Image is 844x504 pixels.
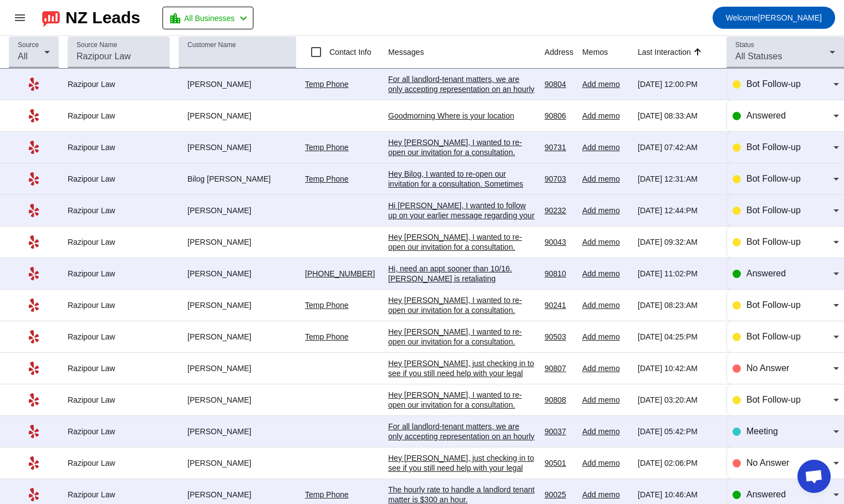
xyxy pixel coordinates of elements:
div: [DATE] 05:42:PM [638,426,718,436]
div: Hey [PERSON_NAME], I wanted to re-open our invitation for a consultation. Sometimes legal matters... [388,137,536,277]
img: logo [42,8,60,27]
button: All Businesses [162,7,253,29]
div: Razipour Law [68,237,170,247]
mat-icon: Yelp [27,425,40,438]
div: [PERSON_NAME] [179,395,296,405]
div: Razipour Law [68,300,170,310]
div: Last Interaction [638,47,691,58]
div: Razipour Law [68,269,170,279]
div: [PERSON_NAME] [179,142,296,152]
div: Razipour Law [68,363,170,373]
span: Meeting [746,426,778,436]
div: 90043 [545,237,573,247]
div: Hi [PERSON_NAME], I wanted to follow up on your earlier message regarding your potential legal co... [388,200,536,310]
div: 90501 [545,458,573,468]
mat-icon: Yelp [27,330,40,343]
div: NZ Leads [65,10,140,25]
div: Add memo [582,300,629,310]
mat-label: Status [735,42,754,49]
div: Hey [PERSON_NAME], I wanted to re-open our invitation for a consultation. Sometimes legal matters... [388,232,536,372]
a: Temp Phone [305,490,349,499]
span: Answered [746,111,786,120]
mat-icon: location_city [169,12,182,25]
div: 90241 [545,300,573,310]
div: Razipour Law [68,332,170,342]
span: Bot Follow-up [746,395,801,404]
button: Welcome[PERSON_NAME] [713,7,835,29]
mat-icon: Yelp [27,299,40,312]
th: Memos [582,36,638,69]
div: Add memo [582,269,629,279]
mat-label: Source [18,42,39,49]
div: 90804 [545,79,573,89]
span: [PERSON_NAME] [726,10,822,25]
div: For all landlord-tenant matters, we are only accepting representation on an hourly basis only. Fo... [388,74,536,164]
div: [DATE] 08:33:AM [638,111,718,121]
div: Add memo [582,205,629,215]
th: Address [545,36,582,69]
input: Razipour Law [77,50,161,63]
div: [PERSON_NAME] [179,111,296,121]
div: [DATE] 12:31:AM [638,174,718,184]
div: Razipour Law [68,205,170,215]
div: Add memo [582,395,629,405]
div: Razipour Law [68,490,170,500]
div: [DATE] 11:02:PM [638,269,718,279]
div: 90025 [545,490,573,500]
span: All Businesses [184,11,235,26]
mat-icon: Yelp [27,393,40,407]
div: [PERSON_NAME] [179,458,296,468]
mat-label: Customer Name [187,42,236,49]
div: 90037 [545,426,573,436]
mat-icon: Yelp [27,141,40,154]
div: Add memo [582,237,629,247]
div: Goodmorning Where is your location [388,111,536,121]
div: [PERSON_NAME] [179,332,296,342]
a: Temp Phone [305,174,349,183]
div: [DATE] 12:44:PM [638,205,718,215]
a: [PHONE_NUMBER] [305,269,375,278]
mat-icon: Yelp [27,204,40,217]
span: Bot Follow-up [746,205,801,215]
div: Hi, need an appt sooner than 10/16. [PERSON_NAME] is retaliating threatening a restraint order an... [388,264,536,323]
div: Add memo [582,111,629,121]
mat-icon: Yelp [27,172,40,186]
div: [DATE] 10:42:AM [638,363,718,373]
div: Razipour Law [68,395,170,405]
div: [DATE] 07:42:AM [638,142,718,152]
div: Hey [PERSON_NAME], I wanted to re-open our invitation for a consultation. Sometimes legal matters... [388,327,536,466]
div: Razipour Law [68,142,170,152]
a: Temp Phone [305,143,349,152]
div: Bilog [PERSON_NAME] [179,174,296,184]
div: [PERSON_NAME] [179,205,296,215]
mat-icon: Yelp [27,456,40,470]
span: All Statuses [735,52,782,61]
mat-icon: Yelp [27,267,40,280]
mat-icon: Yelp [27,488,40,501]
div: [DATE] 09:32:AM [638,237,718,247]
div: [PERSON_NAME] [179,490,296,500]
mat-icon: chevron_left [237,12,250,25]
div: [DATE] 12:00:PM [638,79,718,89]
div: 90808 [545,395,573,405]
mat-icon: Yelp [27,109,40,122]
div: [PERSON_NAME] [179,300,296,310]
div: [PERSON_NAME] [179,79,296,89]
div: Razipour Law [68,174,170,184]
mat-icon: Yelp [27,78,40,91]
mat-icon: menu [13,11,27,24]
div: Add memo [582,363,629,373]
div: [DATE] 03:20:AM [638,395,718,405]
div: [DATE] 02:06:PM [638,458,718,468]
div: Add memo [582,142,629,152]
div: Razipour Law [68,426,170,436]
span: Welcome [726,13,758,22]
span: No Answer [746,458,789,467]
a: Temp Phone [305,301,349,310]
span: Bot Follow-up [746,332,801,341]
div: Add memo [582,332,629,342]
span: Answered [746,269,786,278]
mat-icon: Yelp [27,362,40,375]
label: Contact Info [327,47,372,58]
div: 90703 [545,174,573,184]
